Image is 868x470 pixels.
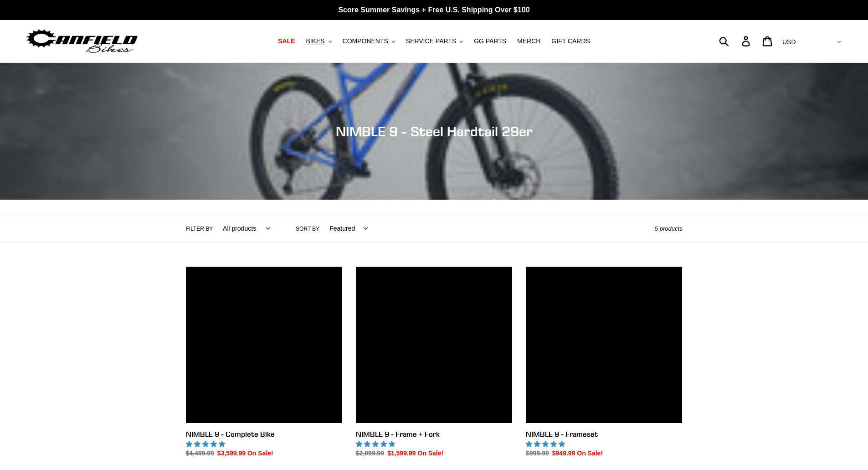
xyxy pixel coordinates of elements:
label: Filter by [186,225,213,233]
span: GG PARTS [474,37,506,45]
a: SALE [273,35,299,47]
button: SERVICE PARTS [401,35,467,47]
span: MERCH [517,37,540,45]
button: BIKES [301,35,336,47]
a: GIFT CARDS [547,35,595,47]
span: COMPONENTS [343,37,388,45]
a: MERCH [513,35,545,47]
span: GIFT CARDS [551,37,590,45]
img: Canfield Bikes [25,27,139,56]
span: BIKES [306,37,324,45]
label: Sort by [296,225,319,233]
span: SERVICE PARTS [406,37,456,45]
button: COMPONENTS [338,35,400,47]
input: Search [724,31,747,51]
span: NIMBLE 9 - Steel Hardtail 29er [336,123,533,139]
a: GG PARTS [469,35,511,47]
span: SALE [278,37,295,45]
span: 5 products [655,225,683,232]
